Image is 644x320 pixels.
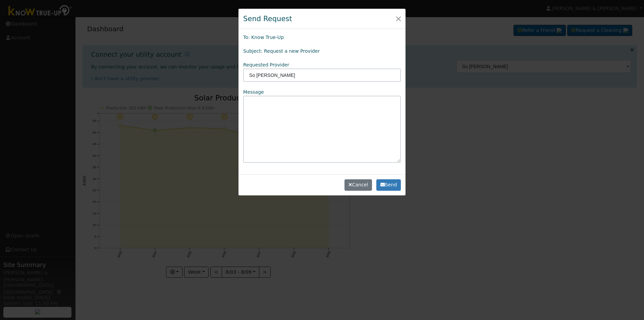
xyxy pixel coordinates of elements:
[243,13,292,24] h4: Send Request
[243,34,284,41] label: To: Know True-Up
[243,48,320,55] label: Subject: Request a new Provider
[243,89,264,96] label: Message
[344,179,372,191] button: Cancel
[243,61,289,68] label: Requested Provider
[376,179,401,191] button: Send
